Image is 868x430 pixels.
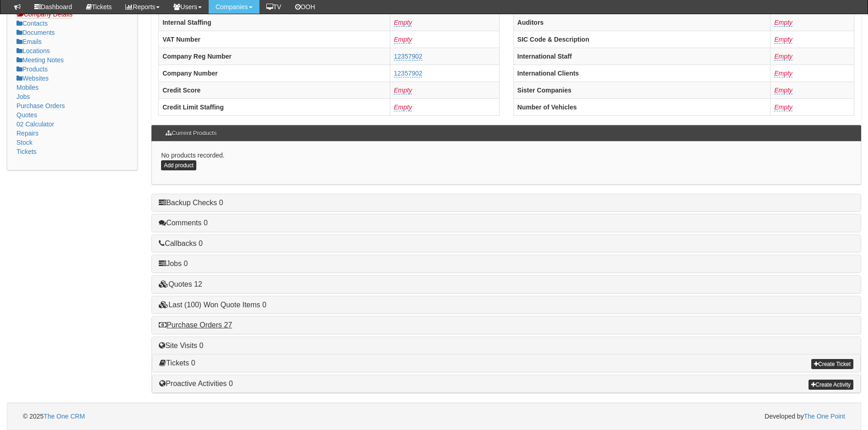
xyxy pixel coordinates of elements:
a: Mobiles [16,84,38,91]
a: Backup Checks 0 [159,199,223,207]
a: Quotes 12 [159,280,202,288]
a: Create Ticket [811,359,853,369]
a: Documents [16,29,55,36]
a: Empty [774,103,793,111]
a: 12357902 [394,70,422,77]
a: Empty [774,70,793,77]
a: Emails [16,38,42,45]
a: Callbacks 0 [159,239,203,247]
a: Empty [394,36,412,44]
th: International Clients [513,65,771,82]
a: Empty [774,36,793,44]
a: Purchase Orders 27 [159,321,232,329]
a: Empty [394,87,412,94]
th: International Staff [513,48,771,65]
th: Number of Vehicles [513,98,771,115]
a: Add product [161,160,196,170]
a: 12357902 [394,53,422,60]
a: Products [16,65,48,73]
a: Websites [16,75,49,82]
a: The One CRM [43,413,85,420]
a: Tickets 0 [159,359,195,367]
a: Empty [774,87,793,94]
a: Create Activity [809,380,853,390]
th: Internal Staffing [159,14,390,31]
th: Credit Limit Staffing [159,98,390,115]
a: Jobs 0 [159,260,188,267]
a: Jobs [16,93,30,100]
th: SIC Code & Description [513,31,771,48]
a: Company Details [16,10,73,18]
a: Comments 0 [159,219,208,227]
th: Credit Score [159,82,390,98]
span: Developed by [765,412,845,421]
th: Sister Companies [513,82,771,98]
a: Tickets [16,148,37,155]
a: Empty [394,19,412,27]
span: © 2025 [23,413,85,420]
a: Locations [16,47,50,54]
h3: Current Products [161,125,221,141]
th: Company Number [159,65,390,82]
a: Empty [774,53,793,60]
a: Empty [394,103,412,111]
a: Stock [16,139,32,146]
a: Site Visits 0 [159,342,203,349]
th: Company Reg Number [159,48,390,65]
a: Meeting Notes [16,56,64,64]
a: Quotes [16,111,37,119]
div: No products recorded. [151,142,861,184]
a: Proactive Activities 0 [159,380,233,387]
a: Purchase Orders [16,102,65,109]
th: VAT Number [159,31,390,48]
a: Empty [774,19,793,27]
th: Auditors [513,14,771,31]
a: Repairs [16,130,38,137]
a: Last (100) Won Quote Items 0 [159,301,266,309]
a: The One Point [804,413,845,420]
a: Contacts [16,20,48,27]
a: 02 Calculator [16,120,54,128]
